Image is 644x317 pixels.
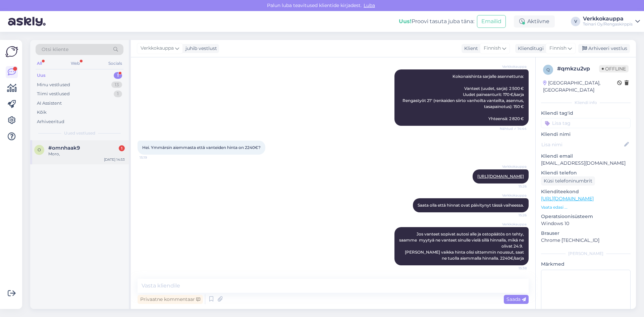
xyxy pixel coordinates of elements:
[399,231,525,261] span: Jos vanteet sopivat autosi alle ja ostopäätös on tehty, saamme myytyä ne vanteet sinulle vielä si...
[141,45,174,52] span: Verkkokauppa
[541,261,631,268] p: Märkmed
[599,65,629,72] span: Offline
[111,82,122,88] div: 13
[69,59,81,68] div: Web
[477,174,524,179] a: [URL][DOMAIN_NAME]
[37,118,64,125] div: Arhiveeritud
[484,45,501,52] span: Finnish
[119,145,125,151] div: 1
[477,15,506,28] button: Emailid
[541,131,631,138] p: Kliendi nimi
[362,2,377,8] span: Luba
[557,65,599,73] div: # qmkzu2vp
[462,45,478,52] div: Klient
[140,155,165,160] span: 15:19
[543,80,617,94] div: [GEOGRAPHIC_DATA], [GEOGRAPHIC_DATA]
[541,118,631,128] input: Lisa tag
[506,296,526,302] span: Saada
[501,64,527,69] span: Verkkokauppa
[501,164,527,169] span: Verkkokauppa
[583,21,633,27] div: Teinari Oy/Rengaskirppis
[541,196,594,202] a: [URL][DOMAIN_NAME]
[546,67,550,72] span: q
[37,91,70,97] div: Tiimi vestlused
[114,91,122,97] div: 1
[38,147,41,152] span: o
[42,46,68,53] span: Otsi kliente
[501,213,527,218] span: 15:26
[578,44,630,53] div: Arhiveeri vestlus
[541,220,631,227] p: Windows 10
[541,160,631,167] p: [EMAIL_ADDRESS][DOMAIN_NAME]
[541,141,623,148] input: Lisa nimi
[5,45,18,58] img: Askly Logo
[107,59,123,68] div: Socials
[514,15,555,28] div: Aktiivne
[37,109,47,116] div: Kõik
[418,203,524,208] span: Saata olla että hinnat ovat päivitynyt tässä vaiheessa.
[583,16,633,21] div: Verkkokauppa
[541,251,631,257] div: [PERSON_NAME]
[501,184,527,189] span: 15:26
[37,72,46,79] div: Uus
[402,74,525,121] span: Kokonaishinta sarjalle asennettuna: Vanteet (uudet, sarja): 2 500 € Uudet paineanturit: 170 €/sar...
[541,230,631,237] p: Brauser
[541,153,631,160] p: Kliendi email
[541,237,631,244] p: Chrome [TECHNICAL_ID]
[36,59,43,68] div: All
[48,145,80,151] span: #omnhaak9
[501,193,527,198] span: Verkkokauppa
[114,72,122,79] div: 1
[541,204,631,210] p: Vaata edasi ...
[142,145,261,150] span: Hei. Ymmärsin aiemmasta että vanteiden hinta on 2240€?
[138,295,203,304] div: Privaatne kommentaar
[399,17,474,25] div: Proovi tasuta juba täna:
[541,213,631,220] p: Operatsioonisüsteem
[541,188,631,195] p: Klienditeekond
[549,45,567,52] span: Finnish
[501,222,527,227] span: Verkkokauppa
[37,82,70,88] div: Minu vestlused
[541,100,631,106] div: Kliendi info
[515,45,544,52] div: Klienditugi
[37,100,62,107] div: AI Assistent
[399,18,412,24] b: Uus!
[541,176,595,186] div: Küsi telefoninumbrit
[571,17,580,26] div: V
[583,16,640,27] a: VerkkokauppaTeinari Oy/Rengaskirppis
[64,130,95,136] span: Uued vestlused
[104,157,125,162] div: [DATE] 14:53
[500,126,527,131] span: Nähtud ✓ 14:44
[541,110,631,117] p: Kliendi tag'id
[541,169,631,176] p: Kliendi telefon
[501,266,527,271] span: 15:38
[183,45,217,52] div: juhib vestlust
[48,151,125,157] div: Moro,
